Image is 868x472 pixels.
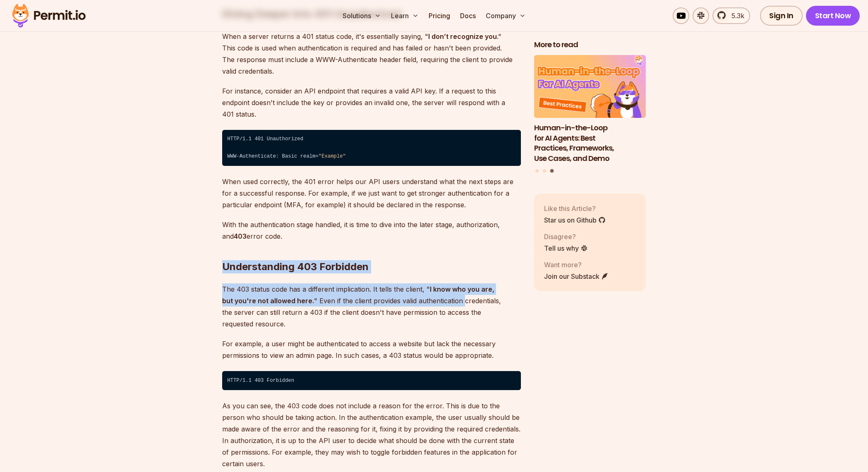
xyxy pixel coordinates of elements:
[727,11,744,21] span: 5.3k
[534,55,646,164] li: 3 of 3
[544,259,609,269] p: Want more?
[222,130,521,166] code: HTTP/1.1 401 Unauthorized ⁠ WWW-Authenticate: Basic realm=
[222,371,521,390] code: HTTP/1.1 403 Forbidden
[222,400,521,470] p: As you can see, the 403 code does not include a reason for the error. This is due to the person w...
[760,6,803,26] a: Sign In
[806,6,860,26] a: Start Now
[535,169,539,172] button: Go to slide 1
[550,169,554,173] button: Go to slide 3
[457,7,479,24] a: Docs
[222,31,521,77] p: When a server returns a 401 status code, it's essentially saying, " ." This code is used when aut...
[544,203,606,213] p: Like this Article?
[222,176,521,211] p: When used correctly, the 401 error helps our API users understand what the next steps are for a s...
[482,7,529,24] button: Company
[544,243,588,253] a: Tell us why
[534,122,646,163] h3: Human-in-the-Loop for AI Agents: Best Practices, Frameworks, Use Cases, and Demo
[544,215,606,225] a: Star us on Github
[222,219,521,242] p: With the authentication stage handled, it is time to dive into the later stage, authorization, an...
[388,7,422,24] button: Learn
[222,85,521,120] p: For instance, consider an API endpoint that requires a valid API key. If a request to this endpoi...
[319,153,346,159] span: "Example"
[425,7,453,24] a: Pricing
[222,283,521,330] p: The 403 status code has a different implication. It tells the client, " " Even if the client prov...
[222,338,521,361] p: For example, a user might be authenticated to access a website but lack the necessary permissions...
[222,227,521,273] h2: Understanding 403 Forbidden
[544,271,609,281] a: Join our Substack
[544,231,588,241] p: Disagree?
[534,55,646,174] div: Posts
[428,32,497,41] strong: I don’t recognize you
[543,169,546,172] button: Go to slide 2
[534,55,646,118] img: Human-in-the-Loop for AI Agents: Best Practices, Frameworks, Use Cases, and Demo
[534,40,646,50] h2: More to read
[234,232,247,240] strong: 403
[712,7,750,24] a: 5.3k
[534,55,646,164] a: Human-in-the-Loop for AI Agents: Best Practices, Frameworks, Use Cases, and DemoHuman-in-the-Loop...
[8,2,89,30] img: Permit logo
[339,7,384,24] button: Solutions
